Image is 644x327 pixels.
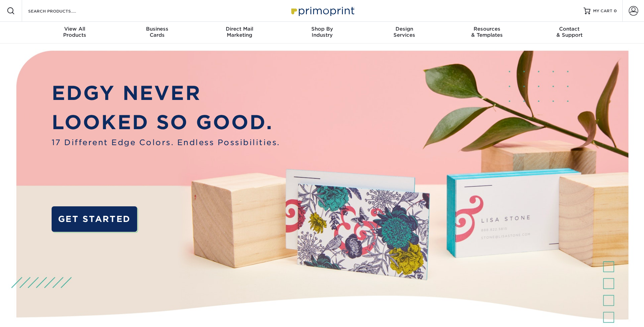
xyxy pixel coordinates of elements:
[52,79,280,107] p: EDGY NEVER
[116,22,198,44] a: BusinessCards
[281,26,363,32] span: Shop By
[288,3,356,18] img: Primoprint
[281,22,363,44] a: Shop ByIndustry
[34,22,116,44] a: View AllProducts
[198,26,281,38] div: Marketing
[363,26,446,32] span: Design
[363,22,446,44] a: DesignServices
[446,26,528,38] div: & Templates
[52,108,280,137] p: LOOKED SO GOOD.
[52,137,280,148] span: 17 Different Edge Colors. Endless Possibilities.
[446,26,528,32] span: Resources
[198,26,281,32] span: Direct Mail
[593,8,612,14] span: MY CART
[528,26,611,32] span: Contact
[281,26,363,38] div: Industry
[446,22,528,44] a: Resources& Templates
[198,22,281,44] a: Direct MailMarketing
[528,26,611,38] div: & Support
[363,26,446,38] div: Services
[34,26,116,32] span: View All
[116,26,198,38] div: Cards
[34,26,116,38] div: Products
[27,7,94,15] input: SEARCH PRODUCTS.....
[116,26,198,32] span: Business
[528,22,611,44] a: Contact& Support
[52,206,137,232] a: GET STARTED
[614,8,617,13] span: 0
